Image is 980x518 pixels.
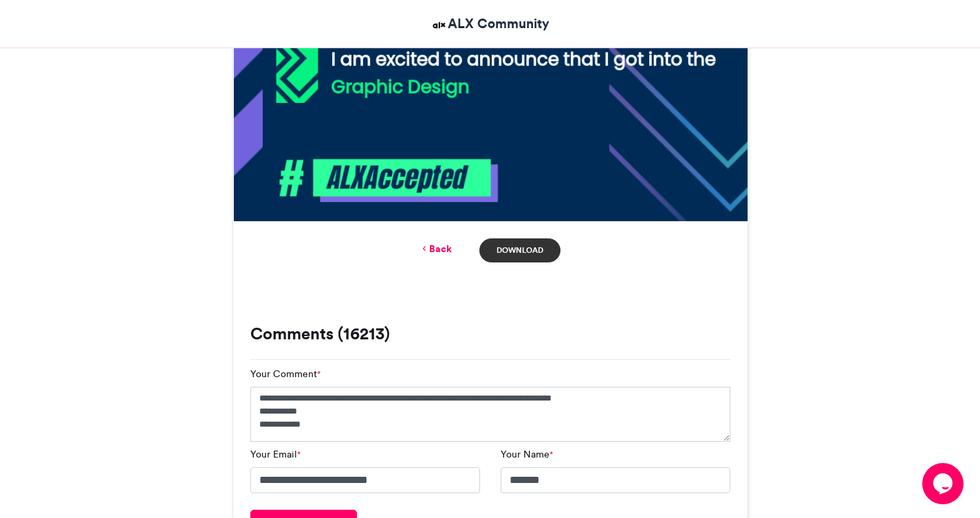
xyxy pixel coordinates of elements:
img: ALX Community [431,16,448,34]
iframe: chat widget [922,463,966,504]
a: Back [420,242,452,256]
label: Your Email [250,447,301,462]
a: ALX Community [431,14,549,34]
h3: Comments (16213) [250,326,730,342]
label: Your Comment [250,367,320,381]
label: Your Name [501,447,553,462]
a: Download [479,238,560,262]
